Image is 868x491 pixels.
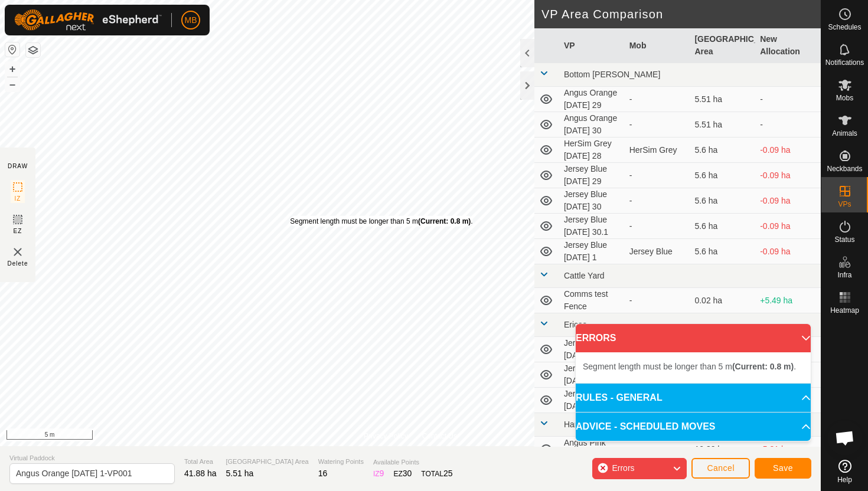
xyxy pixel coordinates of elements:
td: Jersey Blue [DATE] 30 [559,188,625,214]
td: 5.6 ha [690,138,755,163]
span: [GEOGRAPHIC_DATA] Area [226,457,309,467]
td: Jersey Blue [DATE] 29 [559,163,625,188]
button: Map Layers [26,43,40,57]
span: 9 [380,469,384,478]
td: 5.6 ha [690,239,755,264]
span: RULES - GENERAL [576,391,663,405]
span: Infra [837,271,851,279]
td: Jersey Purple [DATE] 29 [559,337,625,362]
span: IZ [15,194,21,203]
td: 0.02 ha [690,288,755,313]
span: 30 [403,469,412,478]
button: Reset Map [5,42,19,57]
th: Mob [625,28,690,63]
td: 5.6 ha [690,188,755,214]
h2: VP Area Comparison [541,7,821,21]
img: Gallagher Logo [14,9,162,31]
td: 5.51 ha [690,112,755,138]
td: - [755,87,821,112]
td: Jersey Purple [DATE] 1 [559,388,625,413]
span: Schedules [828,24,861,31]
span: Available Points [373,457,453,467]
button: – [5,77,19,91]
div: Open chat [827,420,863,456]
span: Status [834,236,854,243]
span: Cattle Yard [564,271,605,280]
b: (Current: 0.8 m) [732,362,794,371]
span: Segment length must be longer than 5 m . [583,362,796,371]
button: Save [755,458,811,479]
td: -0.09 ha [755,163,821,188]
div: - [629,220,686,233]
b: (Current: 0.8 m) [418,217,471,225]
th: [GEOGRAPHIC_DATA] Area [690,28,755,63]
span: Virtual Paddock [9,453,175,463]
img: VP [11,245,25,259]
span: Total Area [184,457,217,467]
span: Mobs [836,94,853,102]
div: - [629,294,686,307]
td: Angus Pink [DATE] 29 [559,437,625,462]
span: Errors [612,463,634,473]
span: Neckbands [827,165,862,172]
span: VPs [838,201,851,208]
span: 41.88 ha [184,469,217,478]
span: Watering Points [318,457,364,467]
td: Jersey Purple [DATE] 30 [559,362,625,388]
span: Delete [8,259,28,268]
div: DRAW [8,162,28,171]
p-accordion-header: ERRORS [576,324,811,352]
td: -0.09 ha [755,214,821,239]
span: Cancel [707,463,735,473]
span: 5.51 ha [226,469,254,478]
a: Privacy Policy [364,431,408,441]
span: Help [837,476,852,483]
div: - [629,169,686,182]
td: Jersey Blue [DATE] 1 [559,239,625,264]
td: Jersey Blue [DATE] 30.1 [559,214,625,239]
td: -0.09 ha [755,188,821,214]
td: 5.6 ha [690,214,755,239]
span: EZ [14,227,22,235]
div: HerSim Grey [629,144,686,156]
p-accordion-header: ADVICE - SCHEDULED MOVES [576,413,811,441]
td: 5.51 ha [690,87,755,112]
div: IZ [373,467,384,480]
div: Jersey Blue [629,245,686,258]
button: Cancel [691,458,750,479]
td: -0.09 ha [755,138,821,163]
span: Save [773,463,793,473]
td: Angus Orange [DATE] 30 [559,112,625,138]
a: Help [821,455,868,488]
td: HerSim Grey [DATE] 28 [559,138,625,163]
span: Bottom [PERSON_NAME] [564,70,660,79]
div: EZ [393,467,412,480]
td: 5.6 ha [690,163,755,188]
span: Animals [832,130,857,137]
p-accordion-content: ERRORS [576,352,811,383]
span: MB [185,14,197,27]
span: 25 [443,469,453,478]
th: New Allocation [755,28,821,63]
div: TOTAL [421,467,452,480]
span: Heatmap [830,307,859,314]
button: + [5,62,19,76]
span: Ericas [564,320,587,329]
span: ADVICE - SCHEDULED MOVES [576,420,715,434]
a: Contact Us [422,431,457,441]
span: Hamishs [564,420,596,429]
p-accordion-header: RULES - GENERAL [576,384,811,412]
td: Angus Orange [DATE] 29 [559,87,625,112]
div: - [629,93,686,106]
div: - [629,195,686,207]
span: 16 [318,469,328,478]
th: VP [559,28,625,63]
span: ERRORS [576,331,616,345]
td: Comms test Fence [559,288,625,313]
td: +5.49 ha [755,288,821,313]
div: - [629,119,686,131]
td: -0.09 ha [755,239,821,264]
span: Notifications [825,59,864,66]
td: - [755,112,821,138]
div: Segment length must be longer than 5 m . [290,216,472,227]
